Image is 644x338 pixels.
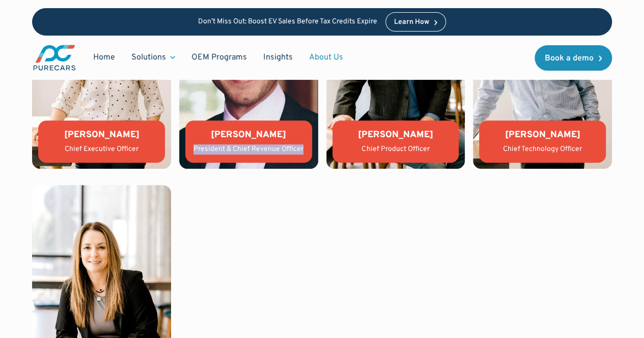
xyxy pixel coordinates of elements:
a: Home [85,48,123,67]
div: Chief Technology Officer [487,144,598,155]
a: About Us [301,48,351,67]
div: Learn How [394,19,429,26]
div: [PERSON_NAME] [193,129,304,141]
a: Insights [255,48,301,67]
div: Solutions [131,52,166,63]
div: Chief Product Officer [341,144,451,155]
div: [PERSON_NAME] [46,129,157,141]
a: OEM Programs [183,48,255,67]
a: Book a demo [535,45,612,71]
div: Chief Executive Officer [46,144,157,155]
div: Solutions [123,48,183,67]
img: purecars logo [32,44,77,72]
a: main [32,44,77,72]
div: [PERSON_NAME] [341,129,451,141]
div: President & Chief Revenue Officer [193,144,304,155]
div: [PERSON_NAME] [487,129,598,141]
a: Learn How [385,12,446,32]
div: Book a demo [545,54,594,63]
p: Don’t Miss Out: Boost EV Sales Before Tax Credits Expire [198,18,377,26]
